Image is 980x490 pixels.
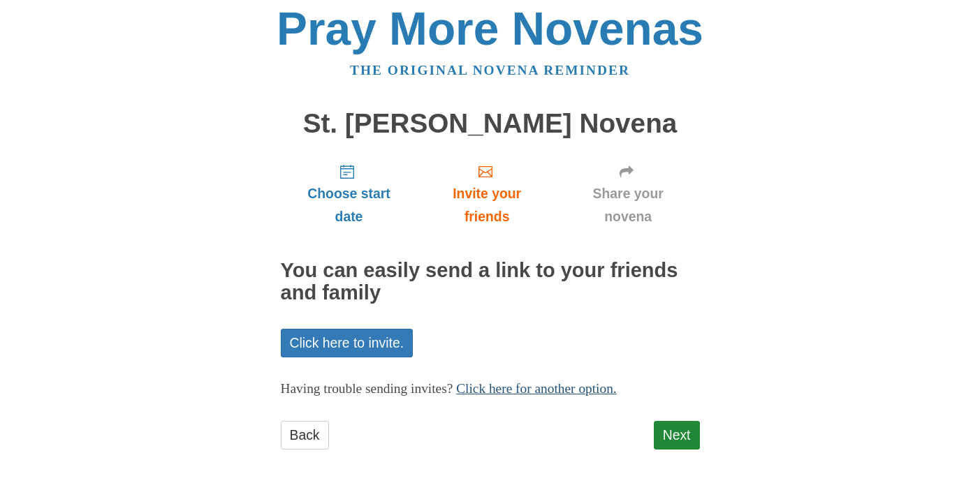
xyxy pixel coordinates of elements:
h1: St. [PERSON_NAME] Novena [281,109,700,139]
a: Click here for another option. [456,381,617,396]
span: Invite your friends [431,182,542,228]
span: Choose start date [295,182,404,228]
a: Pray More Novenas [277,3,703,54]
h2: You can easily send a link to your friends and family [281,260,700,304]
a: The original novena reminder [350,63,630,77]
a: Next [654,421,700,450]
a: Click here to invite. [281,329,414,357]
span: Share your novena [571,182,686,228]
span: Having trouble sending invites? [281,381,453,396]
a: Invite your friends [417,152,556,235]
a: Back [281,421,329,450]
a: Share your novena [557,152,700,235]
a: Choose start date [281,152,418,235]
